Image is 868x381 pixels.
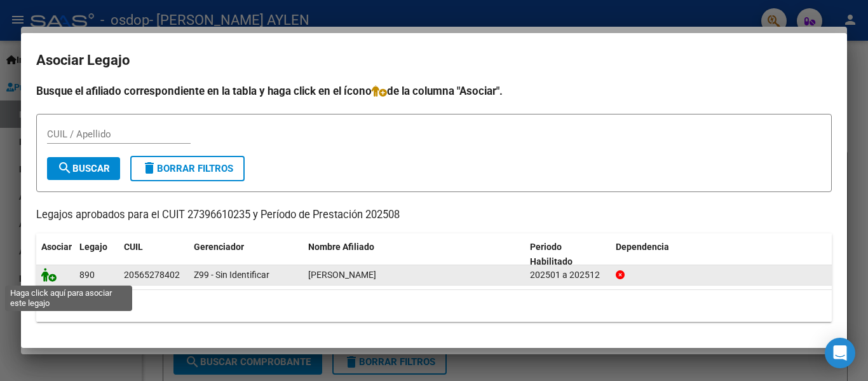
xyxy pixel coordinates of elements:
[74,233,119,275] datatable-header-cell: Legajo
[308,270,376,280] span: MUÑOZ BAUTISTA
[57,163,110,174] span: Buscar
[41,242,72,252] span: Asociar
[36,233,74,275] datatable-header-cell: Asociar
[525,233,611,275] datatable-header-cell: Periodo Habilitado
[124,268,180,282] div: 20565278402
[142,160,157,176] mat-icon: delete
[119,233,189,275] datatable-header-cell: CUIL
[36,290,832,322] div: 1 registros
[79,242,107,252] span: Legajo
[36,83,832,99] h4: Busque el afiliado correspondiente en la tabla y haga click en el ícono de la columna "Asociar".
[530,268,606,282] div: 202501 a 202512
[308,242,374,252] span: Nombre Afiliado
[36,207,832,223] p: Legajos aprobados para el CUIT 27396610235 y Período de Prestación 202508
[57,160,72,176] mat-icon: search
[303,233,525,275] datatable-header-cell: Nombre Afiliado
[611,233,832,275] datatable-header-cell: Dependencia
[124,242,143,252] span: CUIL
[79,270,95,280] span: 890
[825,338,855,368] div: Open Intercom Messenger
[130,156,245,181] button: Borrar Filtros
[194,270,269,280] span: Z99 - Sin Identificar
[616,242,669,252] span: Dependencia
[36,48,832,73] h2: Asociar Legajo
[47,157,120,180] button: Buscar
[194,242,244,252] span: Gerenciador
[530,242,573,267] span: Periodo Habilitado
[142,163,233,174] span: Borrar Filtros
[189,233,303,275] datatable-header-cell: Gerenciador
